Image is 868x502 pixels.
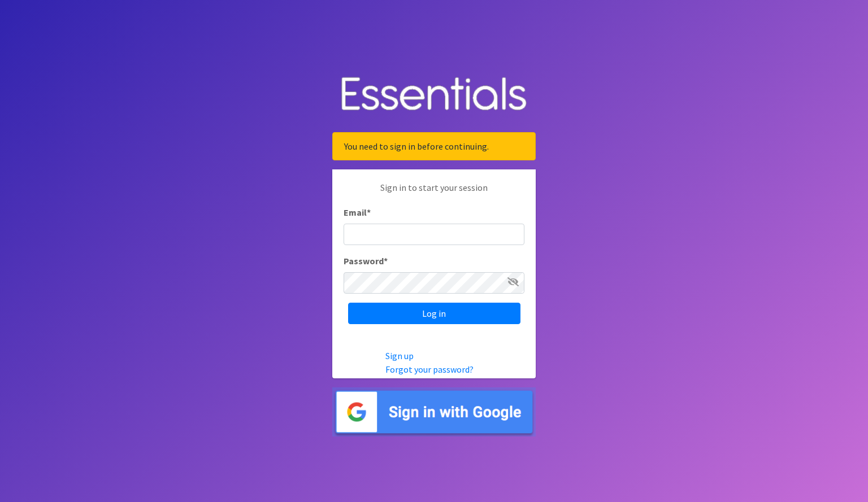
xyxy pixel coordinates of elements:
[332,132,536,160] div: You need to sign in before continuing.
[332,387,536,436] img: Sign in with Google
[332,66,536,124] img: Human Essentials
[384,255,388,267] abbr: required
[344,181,524,206] p: Sign in to start your session
[344,254,388,268] label: Password
[385,350,414,361] a: Sign up
[385,364,474,375] a: Forgot your password?
[367,207,371,218] abbr: required
[344,206,371,219] label: Email
[348,303,520,324] input: Log in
